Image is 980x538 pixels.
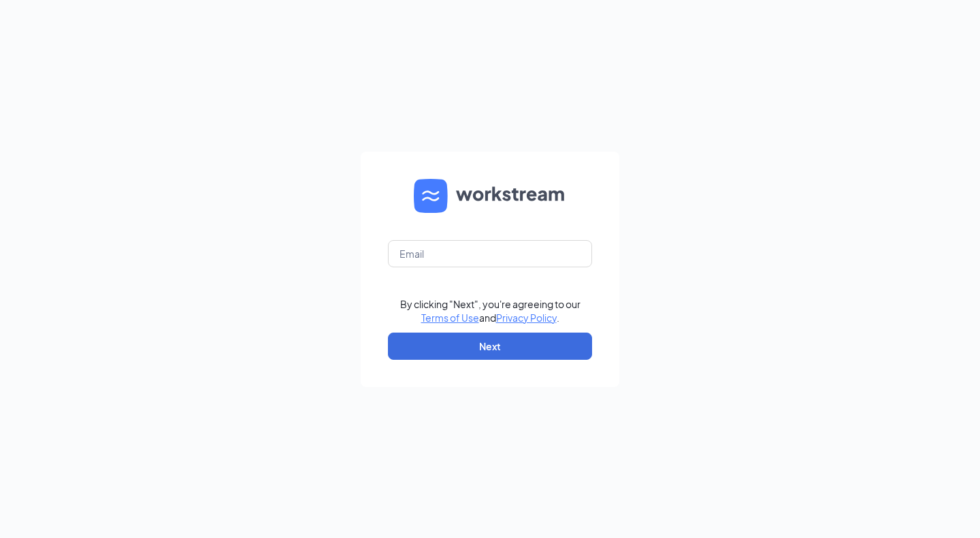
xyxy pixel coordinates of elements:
input: Email [388,240,592,267]
button: Next [388,333,592,360]
a: Privacy Policy [496,312,557,324]
div: By clicking "Next", you're agreeing to our and . [400,297,581,324]
a: Terms of Use [421,312,479,324]
img: WS logo and Workstream text [414,179,566,213]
